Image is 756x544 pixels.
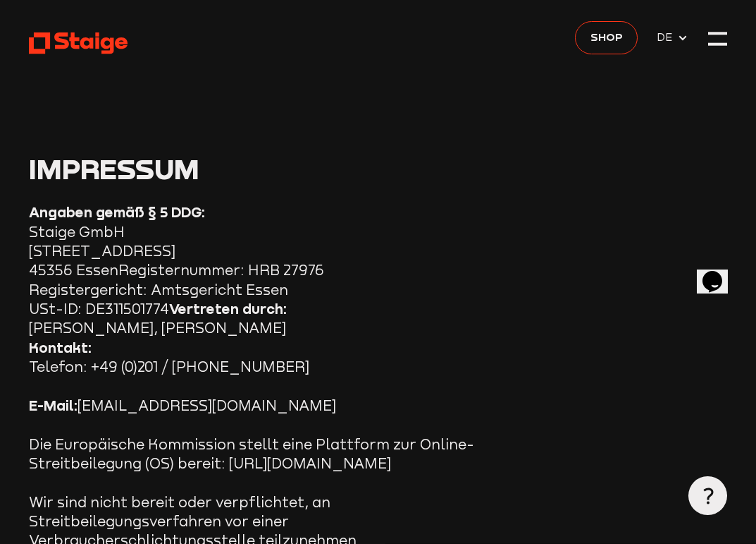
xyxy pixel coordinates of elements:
p: Die Europäische Kommission stellt eine Plattform zur Online-Streitbeilegung (OS) bereit: [URL][DO... [29,435,487,473]
p: Telefon: +49 (0)201 / [PHONE_NUMBER] [29,338,487,377]
strong: E-Mail: [29,397,78,413]
span: Impressum [29,152,199,186]
p: [EMAIL_ADDRESS][DOMAIN_NAME] [29,396,487,415]
iframe: chat widget [697,251,742,294]
span: Shop [590,28,623,45]
span: DE [657,28,677,45]
strong: Kontakt: [29,339,92,356]
strong: Vertreten durch: [169,301,287,317]
a: Shop [575,21,638,54]
strong: Angaben gemäß § 5 DDG: [29,204,205,220]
